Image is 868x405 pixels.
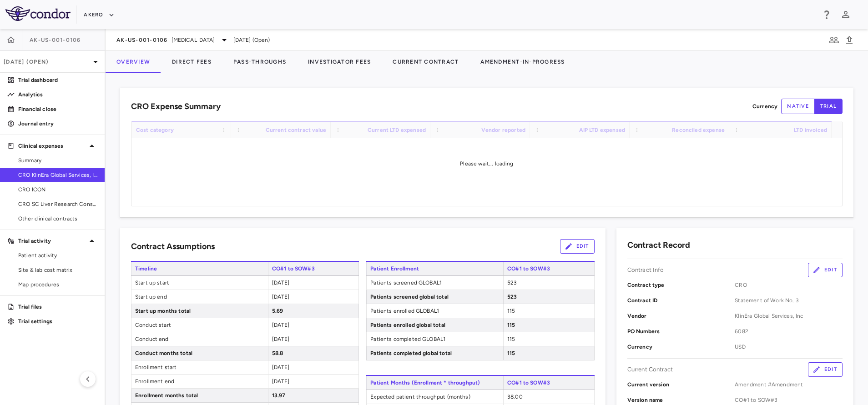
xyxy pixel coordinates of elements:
span: [DATE] [272,280,290,286]
span: Enrollment months total [131,389,268,402]
p: Financial close [18,105,97,113]
span: Patients screened global total [367,290,503,304]
span: Conduct start [131,318,268,332]
span: [DATE] [272,364,290,370]
span: 523 [507,294,517,300]
span: CO#1 to SOW#3 [268,262,359,275]
span: Start up end [131,290,268,304]
span: Statement of Work No. 3 [735,296,843,305]
p: Contract ID [627,296,735,305]
span: 38.00 [507,394,523,400]
span: Start up months total [131,304,268,318]
span: [MEDICAL_DATA] [172,36,215,44]
button: native [781,99,815,114]
span: [DATE] [272,378,290,385]
span: KlinEra Global Services, Inc [735,312,843,320]
span: 13.97 [272,392,286,399]
p: Currency [627,343,735,351]
h6: Contract Assumptions [131,240,215,253]
span: CO#1 to SOW#3 [735,396,843,404]
span: Map procedures [18,280,97,289]
p: Current version [627,380,735,389]
span: Enrollment end [131,375,268,388]
span: [DATE] (Open) [233,36,270,44]
img: logo-full-SnFGN8VE.png [5,6,71,21]
span: CRO KlinEra Global Services, Inc [18,171,97,179]
span: AK-US-001-0106 [116,36,168,44]
p: Current Contract [627,365,673,374]
p: [DATE] (Open) [4,58,90,66]
p: Analytics [18,90,97,99]
span: 115 [507,350,515,356]
button: Overview [106,51,161,73]
button: Akero [84,8,114,22]
h6: Contract Record [627,239,690,251]
p: Journal entry [18,120,97,128]
span: 523 [507,280,517,286]
span: Patient activity [18,251,97,260]
p: PO Numbers [627,327,735,335]
span: USD [735,343,843,351]
span: Site & lab cost matrix [18,266,97,274]
span: Expected patient throughput (months) [367,390,503,404]
button: Edit [808,362,843,377]
p: Version name [627,396,735,404]
button: Investigator Fees [297,51,382,73]
span: Other clinical contracts [18,215,97,223]
p: Trial settings [18,317,97,325]
span: Patients completed GLOBAL1 [367,332,503,346]
p: Contract type [627,281,735,289]
span: [DATE] [272,322,290,328]
p: Currency [752,102,777,110]
span: Amendment #Amendment [735,380,843,389]
button: Pass-Throughs [222,51,297,73]
span: [DATE] [272,336,290,342]
button: Edit [808,263,843,277]
button: Edit [560,239,595,254]
span: Start up start [131,276,268,290]
h6: CRO Expense Summary [131,100,221,113]
span: Patients completed global total [367,346,503,360]
button: Current Contract [382,51,469,73]
span: CRO ICON [18,185,97,194]
span: CRO SC Liver Research Consortium LLC [18,200,97,208]
p: Trial files [18,303,97,311]
p: Contract Info [627,266,664,274]
span: 58.8 [272,350,283,356]
span: Patients enrolled global total [367,318,503,332]
span: 6082 [735,327,843,335]
span: Patient Months (Enrollment * throughput) [366,376,503,390]
span: 115 [507,322,515,328]
span: Timeline [131,262,268,275]
span: CO#1 to SOW#3 [503,262,595,275]
p: Trial dashboard [18,76,97,84]
span: Enrollment start [131,360,268,374]
span: Please wait... loading [460,160,513,167]
button: trial [814,99,843,114]
span: 5.69 [272,308,283,314]
span: 115 [507,336,515,342]
span: Patients screened GLOBAL1 [367,276,503,290]
span: Patients enrolled GLOBAL1 [367,304,503,318]
span: 115 [507,308,515,314]
span: CO#1 to SOW#3 [503,376,595,390]
button: Direct Fees [161,51,222,73]
p: Trial activity [18,237,86,245]
span: AK-US-001-0106 [30,36,81,44]
span: [DATE] [272,294,290,300]
span: CRO [735,281,843,289]
p: Vendor [627,312,735,320]
span: Summary [18,156,97,165]
span: Conduct months total [131,346,268,360]
p: Clinical expenses [18,142,86,150]
span: Conduct end [131,332,268,346]
button: Amendment-In-Progress [469,51,575,73]
span: Patient Enrollment [366,262,503,275]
